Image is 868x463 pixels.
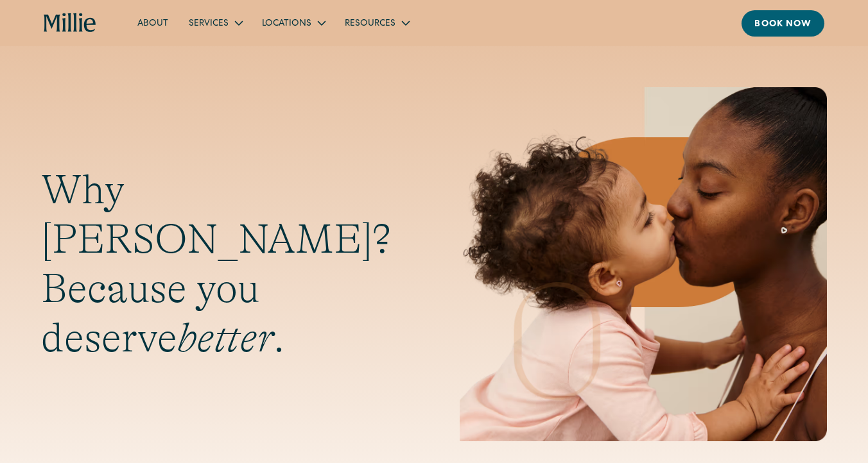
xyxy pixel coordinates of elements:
[127,12,178,33] a: About
[178,12,252,33] div: Services
[252,12,334,33] div: Locations
[742,10,824,37] a: Book now
[189,17,229,31] div: Services
[460,87,827,441] img: Mother and baby sharing a kiss, highlighting the emotional bond and nurturing care at the heart o...
[334,12,419,33] div: Resources
[345,17,395,31] div: Resources
[754,18,812,31] div: Book now
[262,17,311,31] div: Locations
[44,13,96,33] a: home
[177,315,273,361] em: better
[41,165,408,362] h1: Why [PERSON_NAME]? Because you deserve .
